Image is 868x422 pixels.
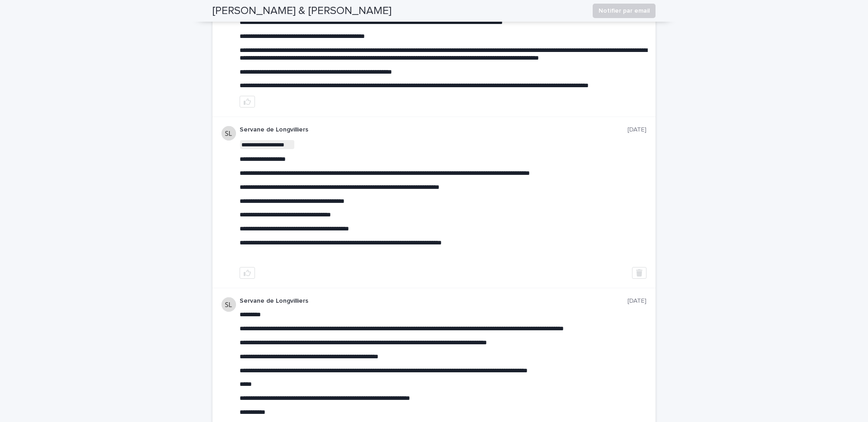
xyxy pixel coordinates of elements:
p: [DATE] [627,126,646,134]
p: [DATE] [627,297,646,305]
button: Notifier par email [593,4,656,18]
p: Servane de Longvilliers [240,126,627,134]
button: like this post [240,96,255,108]
button: Delete post [632,267,646,279]
h2: [PERSON_NAME] & [PERSON_NAME] [212,5,392,18]
span: Notifier par email [599,6,650,15]
button: like this post [240,267,255,279]
p: Servane de Longvilliers [240,297,627,305]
